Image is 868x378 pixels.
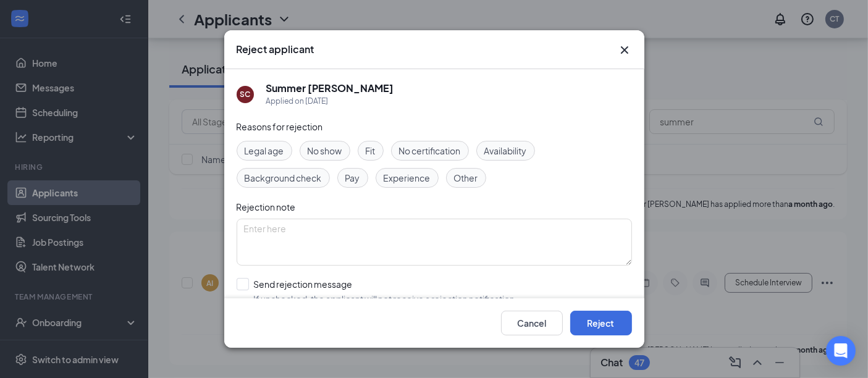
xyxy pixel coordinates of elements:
[617,43,632,57] svg: Cross
[308,144,342,157] span: No show
[345,171,360,185] span: Pay
[399,144,461,157] span: No certification
[617,43,632,57] button: Close
[454,171,478,185] span: Other
[266,82,394,95] h5: Summer [PERSON_NAME]
[245,171,322,185] span: Background check
[570,311,632,335] button: Reject
[266,95,394,107] div: Applied on [DATE]
[237,43,314,56] h3: Reject applicant
[484,144,527,157] span: Availability
[245,144,284,157] span: Legal age
[366,144,376,157] span: Fit
[237,201,296,212] span: Rejection note
[384,171,431,185] span: Experience
[826,336,856,366] div: Open Intercom Messenger
[237,121,323,132] span: Reasons for rejection
[501,311,563,335] button: Cancel
[240,89,250,99] div: SC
